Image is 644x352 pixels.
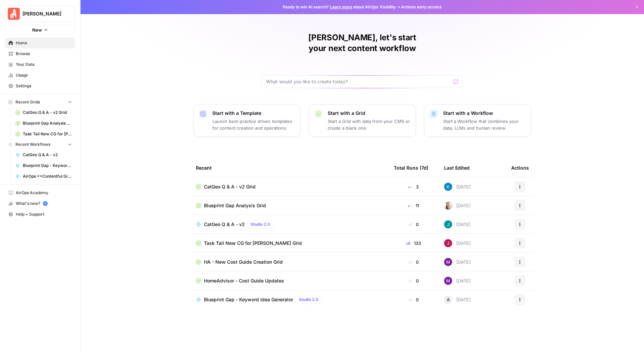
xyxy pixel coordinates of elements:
[5,48,75,59] a: Browse
[204,277,284,284] span: HomeAdvisor - Cost Guide Updates
[5,187,75,198] a: AirOps Academy
[16,83,72,89] span: Settings
[444,183,471,191] div: [DATE]
[444,277,471,285] div: [DATE]
[196,277,383,284] a: HomeAdvisor - Cost Guide Updates
[283,4,396,10] span: Ready to win AI search? about AirOps Visibility
[12,149,75,160] a: CatGeo Q & A - v2
[43,201,48,206] a: 5
[443,110,526,117] p: Start with a Workflow
[328,110,410,117] p: Start with a Grid
[444,220,452,228] img: gsxx783f1ftko5iaboo3rry1rxa5
[5,38,75,48] a: Home
[394,296,433,303] div: 0
[262,32,463,54] h1: [PERSON_NAME], let's start your next content workflow
[16,190,72,196] span: AirOps Academy
[44,202,46,205] text: 5
[444,220,471,228] div: [DATE]
[196,220,383,228] a: CatGeo Q & A - v2Studio 2.0
[15,99,40,105] span: Recent Grids
[16,211,72,217] span: Help + Support
[8,8,20,20] img: Angi Logo
[23,120,72,126] span: Blueprint Gap Analysis Grid
[204,259,283,265] span: HA - New Cost Guide Creation Grid
[204,296,293,303] span: Blueprint Gap - Keyword Idea Generator
[193,104,301,137] button: Start with a TemplateLaunch best-practice driven templates for content creation and operations
[328,118,410,131] p: Start a Grid with data from your CMS or create a blank one
[16,51,72,57] span: Browse
[12,129,75,139] a: Task Tail New CG for [PERSON_NAME] Grid
[5,25,75,35] button: New
[12,171,75,182] a: AirOps <>Contentful Grouped Answers per Question CSV
[204,221,245,228] span: CatGeo Q & A - v2
[444,277,452,285] img: 2tpfked42t1e3e12hiit98ie086g
[444,239,452,247] img: hx1ubs7gwu2kwvex0o4uzrbtenh0
[204,202,266,209] span: Blueprint Gap Analysis Grid
[444,183,452,191] img: 1qz8yyhxcxooj369xy6o715b8lc4
[444,296,471,304] div: [DATE]
[12,118,75,129] a: Blueprint Gap Analysis Grid
[6,199,74,209] div: What's new?
[444,239,471,247] div: [DATE]
[196,183,383,190] a: CatGeo Q & A - v2 Grid
[23,173,72,179] span: AirOps <>Contentful Grouped Answers per Question CSV
[394,221,433,228] div: 0
[5,81,75,91] a: Settings
[394,259,433,265] div: 0
[12,107,75,118] a: CatGeo Q & A - v2 Grid
[16,72,72,78] span: Usage
[212,110,295,117] p: Start with a Template
[15,141,50,147] span: Recent Workflows
[251,221,270,227] span: Studio 2.0
[23,152,72,158] span: CatGeo Q & A - v2
[5,198,75,209] button: What's new? 5
[196,240,383,247] a: Task Tail New CG for [PERSON_NAME] Grid
[16,40,72,46] span: Home
[5,5,75,22] button: Workspace: Angi
[23,109,72,116] span: CatGeo Q & A - v2 Grid
[23,163,72,169] span: Blueprint Gap - Keyword Idea Generator
[394,277,433,284] div: 0
[5,70,75,81] a: Usage
[444,202,452,210] img: 6nbwfcfcmyg6kjpjqwyn2ex865ht
[5,209,75,220] button: Help + Support
[444,258,452,266] img: 2tpfked42t1e3e12hiit98ie086g
[394,240,433,247] div: 133
[12,160,75,171] a: Blueprint Gap - Keyword Idea Generator
[401,4,442,10] span: Actions early access
[196,159,383,177] div: Recent
[511,159,529,177] div: Actions
[212,118,295,131] p: Launch best-practice driven templates for content creation and operations
[22,10,63,17] span: [PERSON_NAME]
[309,104,416,137] button: Start with a GridStart a Grid with data from your CMS or create a blank one
[330,4,352,9] a: Learn more
[394,159,428,177] div: Total Runs (7d)
[16,61,72,68] span: Your Data
[5,139,75,149] button: Recent Workflows
[444,159,470,177] div: Last Edited
[23,131,72,137] span: Task Tail New CG for [PERSON_NAME] Grid
[447,296,450,303] span: A
[443,118,526,131] p: Start a Workflow that combines your data, LLMs and human review
[299,297,318,303] span: Studio 2.0
[266,78,450,85] input: What would you like to create today?
[424,104,531,137] button: Start with a WorkflowStart a Workflow that combines your data, LLMs and human review
[196,259,383,265] a: HA - New Cost Guide Creation Grid
[444,258,471,266] div: [DATE]
[5,59,75,70] a: Your Data
[444,202,471,210] div: [DATE]
[204,183,256,190] span: CatGeo Q & A - v2 Grid
[394,202,433,209] div: 11
[204,240,302,247] span: Task Tail New CG for [PERSON_NAME] Grid
[32,27,42,33] span: New
[196,296,383,304] a: Blueprint Gap - Keyword Idea GeneratorStudio 2.0
[5,97,75,107] button: Recent Grids
[394,183,433,190] div: 3
[196,202,383,209] a: Blueprint Gap Analysis Grid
